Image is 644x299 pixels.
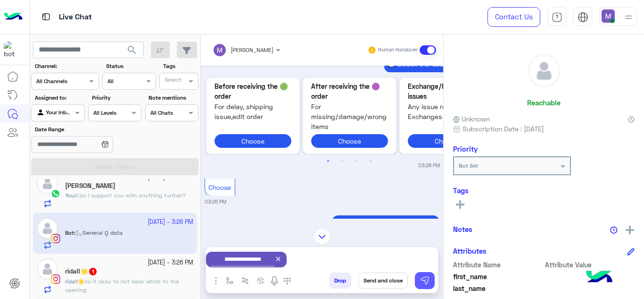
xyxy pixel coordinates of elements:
[583,261,616,294] img: hulul-logo.png
[231,46,273,53] span: [PERSON_NAME]
[453,186,635,195] h6: Tags
[314,228,330,245] img: scroll
[35,94,83,102] label: Assigned to:
[352,157,361,166] button: 3 of 2
[149,94,197,102] label: Note mentions
[453,145,478,153] h6: Priority
[126,44,138,56] span: search
[65,278,85,285] span: rida!!🌟
[338,157,347,166] button: 2 of 2
[40,11,52,23] img: tab
[453,114,490,124] span: Unknown
[163,76,182,86] div: Select
[462,124,544,134] span: Subscription Date : [DATE]
[215,81,291,102] p: 🟢 Before receiving the order
[59,11,92,24] p: Live Chat
[205,198,226,205] small: 03:26 PM
[366,157,375,166] button: 4 of 2
[92,94,140,102] label: Priority
[35,62,98,70] label: Channel:
[626,226,634,234] img: add
[51,189,60,198] img: WhatsApp
[487,7,540,27] a: Contact Us
[253,273,269,288] button: create order
[547,7,566,27] a: tab
[215,134,291,148] button: Choose
[121,42,144,62] button: search
[238,273,253,288] button: Trigger scenario
[528,55,560,87] img: defaultAdmin.png
[453,272,543,282] span: first_name
[269,275,280,287] img: send voice note
[37,173,58,194] img: defaultAdmin.png
[148,258,193,267] small: [DATE] - 3:26 PM
[311,102,388,132] span: For missing/damage/wrong items
[545,260,635,270] span: Attribute Value
[329,273,351,289] button: Drop
[222,273,238,288] button: select flow
[408,81,485,102] p: 🔄 Exchange/Return issues
[331,215,440,232] p: 9/10/2025, 3:26 PM
[408,102,485,122] span: Any issue related to Exchanges
[215,102,291,122] span: For delay, shipping issue,edit order
[578,12,588,23] img: tab
[257,277,264,284] img: create order
[420,276,429,285] img: send message
[323,157,333,166] button: 1 of 2
[37,258,58,280] img: defaultAdmin.png
[408,134,485,148] button: Choose
[65,192,76,199] b: :
[552,12,562,23] img: tab
[4,7,23,27] img: Logo
[602,9,615,23] img: userImage
[610,226,618,234] img: notes
[418,162,440,169] small: 03:26 PM
[453,283,543,293] span: last_name
[378,46,418,54] small: Human Handover
[106,62,155,70] label: Status
[623,11,635,23] img: profile
[35,125,140,134] label: Date Range
[358,273,408,289] button: Send and close
[4,41,21,58] img: 317874714732967
[65,192,74,199] span: You
[163,62,198,70] label: Tags
[65,267,98,275] h5: rida!!🌟
[311,134,388,148] button: Choose
[208,183,231,191] span: Choose
[283,277,291,285] img: make a call
[65,182,116,190] h5: Farida Ghanem
[241,277,249,284] img: Trigger scenario
[226,277,233,284] img: select flow
[453,225,472,233] h6: Notes
[527,98,561,107] h6: Reachable
[89,268,97,275] span: 1
[31,158,198,175] button: Apply Filters
[76,192,186,199] span: Can I support you with anything further?
[210,275,222,287] img: send attachment
[453,247,487,255] h6: Attributes
[65,278,179,293] span: Is it okay to not wear white to the opening
[453,260,543,270] span: Attribute Name
[65,278,86,285] b: :
[311,81,388,102] p: 🟣 After receiving the order
[51,274,60,284] img: Instagram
